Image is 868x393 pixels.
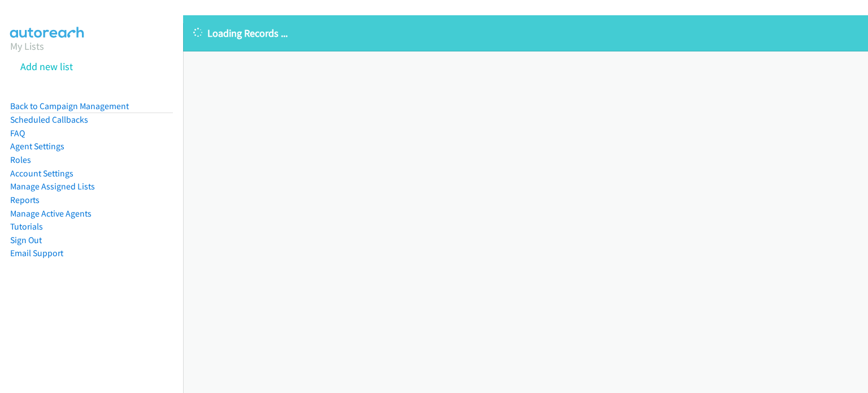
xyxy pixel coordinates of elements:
[10,208,92,219] a: Manage Active Agents
[10,168,73,179] a: Account Settings
[10,181,95,192] a: Manage Assigned Lists
[20,60,73,73] a: Add new list
[10,114,88,125] a: Scheduled Callbacks
[10,128,25,139] a: FAQ
[193,25,858,41] p: Loading Records ...
[10,221,43,232] a: Tutorials
[10,154,31,165] a: Roles
[10,40,44,53] a: My Lists
[10,101,129,111] a: Back to Campaign Management
[10,248,63,258] a: Email Support
[10,235,42,245] a: Sign Out
[10,141,64,152] a: Agent Settings
[10,195,40,205] a: Reports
